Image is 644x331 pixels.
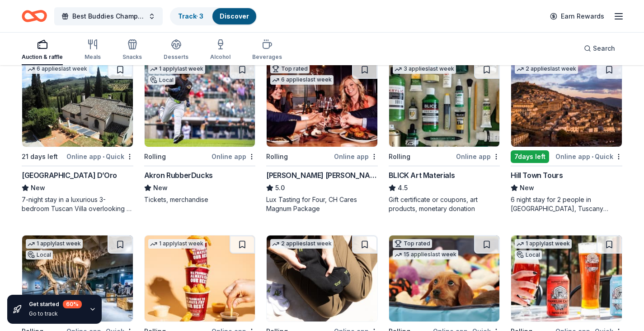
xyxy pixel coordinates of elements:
img: Image for BarkBox [389,235,500,321]
div: Hill Town Tours [511,170,563,181]
button: Desserts [164,35,188,65]
div: 2 applies last week [515,64,578,74]
a: Image for Hill Town Tours 2 applieslast week7days leftOnline app•QuickHill Town ToursNew6 night s... [511,60,622,213]
a: Image for Villa Sogni D’Oro6 applieslast week21 days leftOnline app•Quick[GEOGRAPHIC_DATA] D’OroN... [22,60,133,213]
div: Online app [212,151,255,162]
div: BLICK Art Materials [389,170,455,181]
a: Discover [220,12,249,20]
div: Online app [334,151,378,162]
div: Online app [456,151,500,162]
span: Search [593,43,615,54]
img: Image for Cooper's Hawk Winery and Restaurants [267,61,377,147]
div: Rolling [144,151,166,162]
div: 1 apply last week [148,239,205,249]
div: 60 % [63,300,82,308]
button: Search [577,39,622,58]
button: Track· 3Discover [170,7,257,25]
div: 2 applies last week [270,239,334,249]
div: Alcohol [210,53,230,61]
div: Local [148,76,175,85]
a: Home [22,5,47,27]
span: New [31,182,45,193]
button: Alcohol [210,35,230,65]
button: Auction & raffle [22,35,63,65]
a: Image for Akron RubberDucks1 applylast weekLocalRollingOnline appAkron RubberDucksNewTickets, mer... [144,60,256,204]
div: 6 applies last week [270,75,334,85]
button: Meals [85,35,101,65]
div: 6 applies last week [26,64,89,74]
div: Local [26,250,53,259]
a: Track· 3 [178,12,203,20]
img: Image for BLICK Art Materials [389,61,500,147]
div: Online app Quick [66,151,133,162]
button: Snacks [122,35,142,65]
span: 4.5 [398,182,408,193]
div: Snacks [122,53,142,61]
img: Image for Sheetz [145,235,255,321]
div: Online app Quick [555,151,622,162]
div: Top rated [270,64,310,73]
div: 15 applies last week [393,250,458,259]
div: Akron RubberDucks [144,170,213,181]
span: New [520,182,534,193]
a: Image for BLICK Art Materials3 applieslast weekRollingOnline appBLICK Art Materials4.5Gift certif... [389,60,500,213]
div: Beverages [252,53,282,61]
div: Get started [29,300,82,308]
img: Image for Hill Town Tours [511,61,622,147]
img: Image for Great Lakes Science Center [22,235,133,321]
div: Desserts [164,53,188,61]
div: Local [515,250,542,259]
div: [GEOGRAPHIC_DATA] D’Oro [22,170,117,181]
div: 1 apply last week [515,239,572,249]
img: Image for Bonfolk Giving Good [267,235,377,321]
div: 1 apply last week [26,239,83,249]
div: Auction & raffle [22,53,63,61]
span: Best Buddies Champion of the Year: [GEOGRAPHIC_DATA], [GEOGRAPHIC_DATA] [72,11,145,22]
div: [PERSON_NAME] [PERSON_NAME] Winery and Restaurants [266,170,378,181]
div: 7 days left [511,150,549,163]
div: 21 days left [22,151,58,162]
div: Top rated [393,239,432,248]
div: Gift certificate or coupons, art products, monetary donation [389,195,500,213]
div: 7-night stay in a luxurious 3-bedroom Tuscan Villa overlooking a vineyard and the ancient walled ... [22,195,133,213]
div: Tickets, merchandise [144,195,256,204]
a: Image for Cooper's Hawk Winery and RestaurantsTop rated6 applieslast weekRollingOnline app[PERSON... [266,60,378,213]
a: Earn Rewards [545,8,610,24]
div: 1 apply last week [148,64,205,74]
span: 5.0 [275,182,285,193]
span: New [153,182,168,193]
div: 6 night stay for 2 people in [GEOGRAPHIC_DATA], Tuscany (charity rate is $1380; retails at $2200;... [511,195,622,213]
img: Image for Market Garden Brewery [511,235,622,321]
div: Rolling [389,151,410,162]
span: • [592,153,593,160]
div: Go to track [29,310,82,317]
div: Meals [85,53,101,61]
img: Image for Akron RubberDucks [145,61,255,147]
button: Beverages [252,35,282,65]
div: 3 applies last week [393,64,456,74]
div: Lux Tasting for Four, CH Cares Magnum Package [266,195,378,213]
button: Best Buddies Champion of the Year: [GEOGRAPHIC_DATA], [GEOGRAPHIC_DATA] [54,7,163,25]
img: Image for Villa Sogni D’Oro [22,61,133,147]
span: • [103,153,104,160]
div: Rolling [266,151,288,162]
